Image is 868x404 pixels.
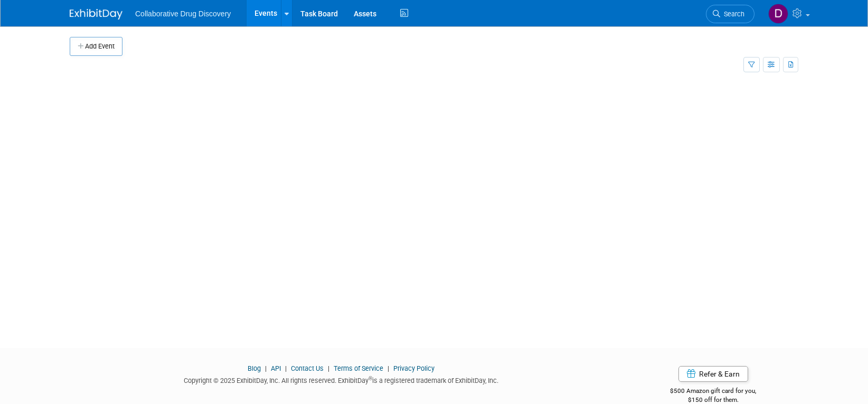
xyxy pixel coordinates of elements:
div: $500 Amazon gift card for you, [628,380,799,404]
a: Search [706,5,754,23]
a: Refer & Earn [678,366,748,382]
span: Collaborative Drug Discovery [135,9,231,18]
a: Blog [248,364,261,372]
a: Terms of Service [334,364,383,372]
span: | [282,364,289,372]
button: Add Event [70,37,122,56]
a: Privacy Policy [393,364,435,372]
span: Search [720,10,744,18]
a: Contact Us [291,364,324,372]
span: | [385,364,392,372]
span: | [262,364,269,372]
a: API [271,364,281,372]
img: ExhibitDay [70,9,122,20]
span: | [325,364,332,372]
img: Daniel Castro [768,4,788,24]
div: Copyright © 2025 ExhibitDay, Inc. All rights reserved. ExhibitDay is a registered trademark of Ex... [70,373,612,386]
sup: ® [369,376,372,381]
